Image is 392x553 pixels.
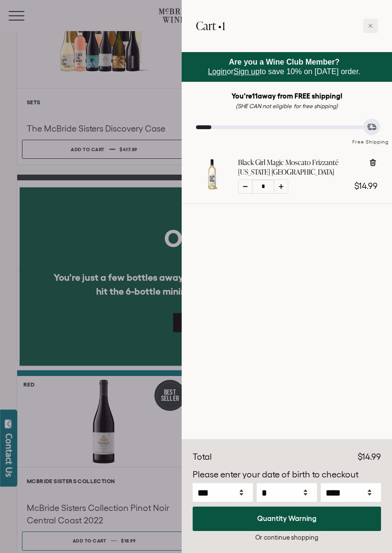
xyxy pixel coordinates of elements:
span: $14.99 [354,181,378,191]
strong: Are you a Wine Club Member? [229,58,340,66]
em: (SHE CAN not eligible for free shipping) [236,103,338,109]
button: Quantity Warning [193,507,381,531]
a: Login [208,67,227,76]
span: or to save 10% on [DATE] order. [208,58,360,76]
span: 11 [252,92,258,100]
div: Total [193,451,212,464]
h2: Cart • [196,14,225,37]
a: Sign up [234,67,260,76]
a: Black Girl Magic Moscato Frizzanté [US_STATE] [GEOGRAPHIC_DATA] [238,158,361,177]
p: Please enter your date of birth to checkout [193,468,381,481]
div: Free Shipping [349,129,392,146]
span: 1 [222,18,225,33]
div: Or continue shopping [193,533,381,542]
strong: You're away from FREE shipping! [231,92,343,100]
a: Black Girl Magic Moscato Frizzanté California NV [196,183,229,192]
span: $14.99 [358,452,381,462]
